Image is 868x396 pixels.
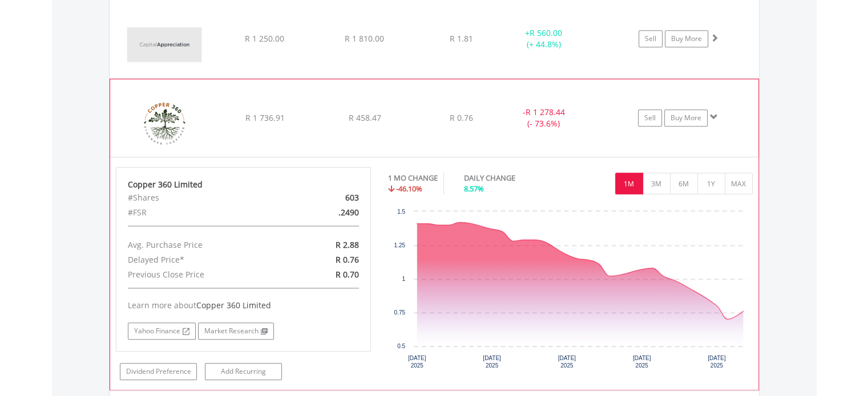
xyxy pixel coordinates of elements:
[119,190,285,205] div: #Shares
[397,343,405,349] text: 0.5
[450,112,473,123] span: R 0.76
[128,179,360,190] div: Copper 360 Limited
[128,322,196,340] a: Yahoo Finance
[396,183,422,194] span: -46.10%
[336,239,359,250] span: R 2.88
[402,276,405,282] text: 1
[115,14,213,75] img: EQU.ZA.CTA.png
[464,183,484,194] span: 8.57%
[245,33,284,44] span: R 1 250.00
[525,107,564,117] span: R 1 278.44
[388,206,753,377] div: Chart. Highcharts interactive chart.
[394,309,406,316] text: 0.75
[615,173,643,194] button: 1M
[128,300,360,311] div: Learn more about
[665,30,708,47] a: Buy More
[639,30,663,47] a: Sell
[285,205,368,220] div: .2490
[394,242,406,248] text: 1.25
[697,173,725,194] button: 1Y
[708,355,726,369] text: [DATE] 2025
[205,363,282,380] a: Add Recurring
[336,269,359,280] span: R 0.70
[501,27,587,50] div: + (+ 44.8%)
[530,27,562,38] span: R 560.00
[245,112,284,123] span: R 1 736.91
[464,173,555,183] div: DAILY CHANGE
[336,254,359,265] span: R 0.76
[450,33,473,44] span: R 1.81
[119,252,285,267] div: Delayed Price*
[285,190,368,205] div: 603
[664,109,708,126] a: Buy More
[483,355,501,369] text: [DATE] 2025
[397,209,405,215] text: 1.5
[638,109,662,126] a: Sell
[408,355,426,369] text: [DATE] 2025
[558,355,576,369] text: [DATE] 2025
[348,112,381,123] span: R 458.47
[670,173,698,194] button: 6M
[119,205,285,220] div: #FSR
[388,173,438,183] div: 1 MO CHANGE
[388,206,752,377] svg: Interactive chart
[116,93,214,154] img: EQU.ZA.CPR.png
[633,355,651,369] text: [DATE] 2025
[500,107,586,129] div: - (- 73.6%)
[196,300,271,311] span: Copper 360 Limited
[643,173,671,194] button: 3M
[725,173,753,194] button: MAX
[345,33,384,44] span: R 1 810.00
[120,363,197,380] a: Dividend Preference
[119,238,285,252] div: Avg. Purchase Price
[119,267,285,282] div: Previous Close Price
[198,322,274,340] a: Market Research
